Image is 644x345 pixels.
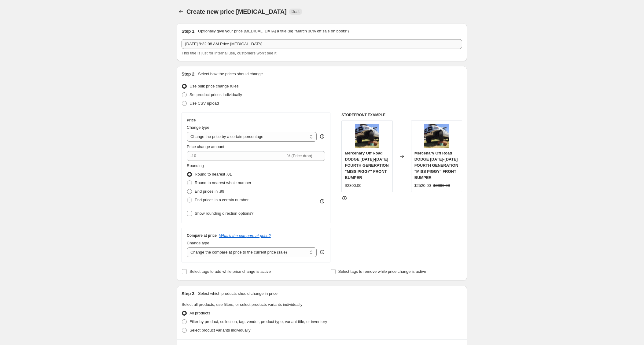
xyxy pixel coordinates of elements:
div: $2520.00 [414,183,431,189]
span: Set product prices individually [190,92,242,97]
span: Use CSV upload [190,101,219,106]
img: 01012-2_80x.jpg [355,124,379,148]
span: Select tags to remove while price change is active [338,269,426,274]
span: All products [190,311,210,315]
span: Rounding [187,163,204,168]
span: Change type [187,125,209,130]
h3: Price [187,118,196,123]
span: Use bulk price change rules [190,84,238,88]
strike: $2800.00 [433,183,450,189]
span: This title is just for internal use, customers won't see it [182,51,276,55]
span: Mercenary Off Road DODGE [DATE]-[DATE] FOURTH GENERATION "MISS PIGGY" FRONT BUMPER [345,151,388,180]
button: What's the compare at price? [219,233,271,238]
div: help [319,249,325,255]
h2: Step 2. [182,71,196,77]
span: Create new price [MEDICAL_DATA] [186,8,287,15]
h2: Step 1. [182,28,196,34]
span: Select product variants individually [190,328,250,332]
span: End prices in a certain number [195,198,248,202]
button: Price change jobs [177,7,185,16]
input: 30% off holiday sale [182,39,462,49]
span: Round to nearest .01 [195,172,232,176]
h6: STOREFRONT EXAMPLE [341,113,462,117]
input: -15 [187,151,285,161]
p: Optionally give your price [MEDICAL_DATA] a title (eg "March 30% off sale on boots") [198,28,349,34]
span: % (Price drop) [287,154,312,158]
span: Show rounding direction options? [195,211,253,216]
img: 01012-2_80x.jpg [424,124,449,148]
h2: Step 3. [182,291,196,297]
span: End prices in .99 [195,189,224,194]
span: Select all products, use filters, or select products variants individually [182,302,302,307]
span: Change type [187,241,209,245]
span: Select tags to add while price change is active [190,269,271,274]
span: Price change amount [187,144,224,149]
span: Mercenary Off Road DODGE [DATE]-[DATE] FOURTH GENERATION "MISS PIGGY" FRONT BUMPER [414,151,458,180]
p: Select how the prices should change [198,71,263,77]
div: help [319,133,325,139]
h3: Compare at price [187,233,217,238]
div: $2800.00 [345,183,361,189]
p: Select which products should change in price [198,291,278,297]
span: Draft [292,9,300,14]
span: Round to nearest whole number [195,180,251,185]
span: Filter by product, collection, tag, vendor, product type, variant title, or inventory [190,319,327,324]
